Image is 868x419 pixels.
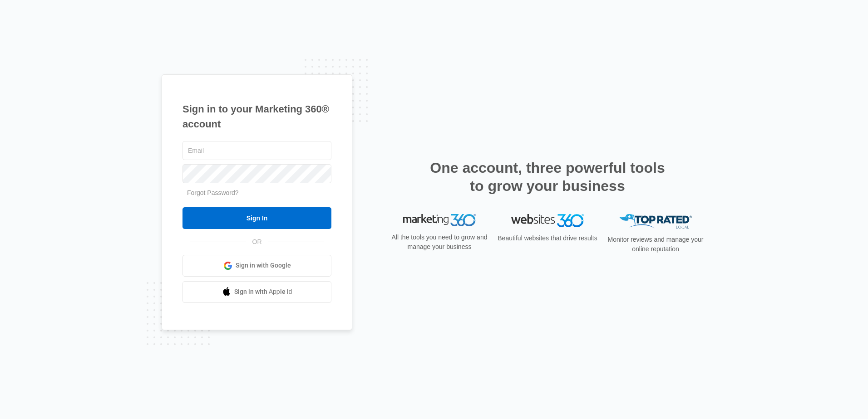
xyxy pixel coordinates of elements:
[182,141,331,160] input: Email
[182,281,331,303] a: Sign in with Apple Id
[403,214,476,227] img: Marketing 360
[511,214,584,227] img: Websites 360
[389,233,490,252] p: All the tools you need to grow and manage your business
[236,261,291,270] span: Sign in with Google
[182,207,331,229] input: Sign In
[619,214,692,229] img: Top Rated Local
[427,159,668,195] h2: One account, three powerful tools to grow your business
[234,287,292,297] span: Sign in with Apple Id
[246,237,268,247] span: OR
[182,255,331,277] a: Sign in with Google
[182,102,331,132] h1: Sign in to your Marketing 360® account
[497,234,598,243] p: Beautiful websites that drive results
[605,235,706,254] p: Monitor reviews and manage your online reputation
[187,189,239,196] a: Forgot Password?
